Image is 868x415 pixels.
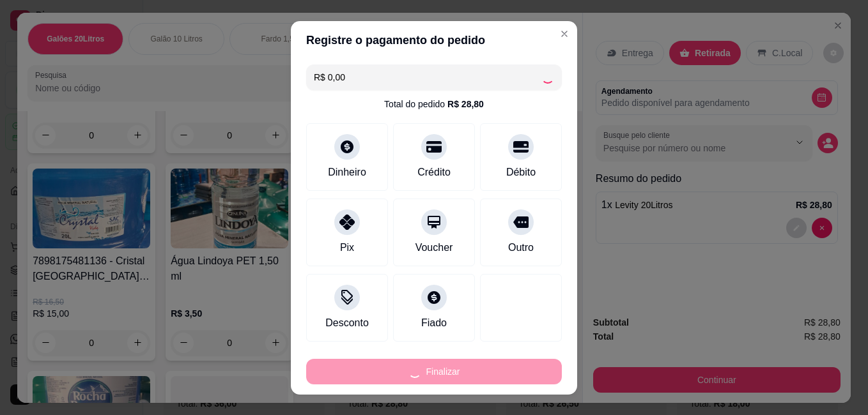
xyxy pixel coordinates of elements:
div: Fiado [421,315,447,331]
div: Pix [340,240,354,255]
div: Crédito [417,165,451,180]
div: Outro [508,240,534,255]
div: Desconto [325,315,369,331]
div: Total do pedido [384,98,484,110]
div: R$ 28,80 [447,98,484,110]
div: Débito [506,165,536,180]
button: Close [554,24,575,44]
input: Ex.: hambúrguer de cordeiro [314,64,541,90]
div: Dinheiro [328,165,366,180]
div: Voucher [415,240,453,255]
div: Loading [541,71,554,84]
header: Registre o pagamento do pedido [291,21,577,59]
